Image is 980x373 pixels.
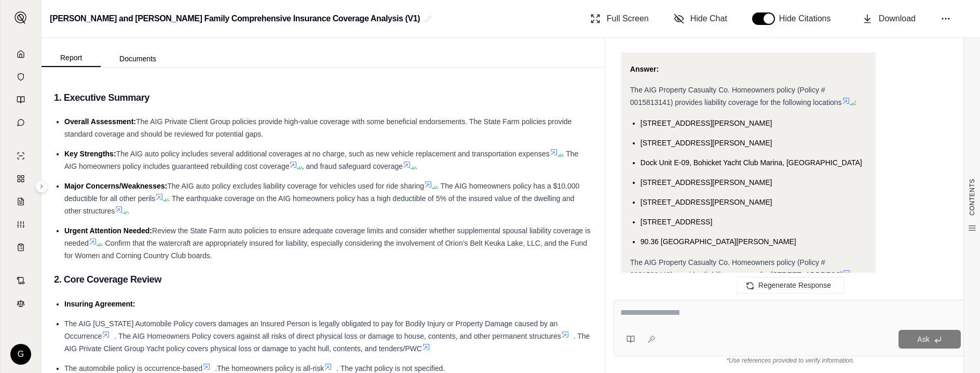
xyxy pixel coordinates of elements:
h3: 1. Executive Summary [54,88,592,107]
span: The AIG Property Casualty Co. Homeowners policy (Policy # 0015813141) provides liability coverage... [630,86,842,106]
button: Ask [899,330,961,349]
button: Report [42,49,101,67]
span: Ask [917,335,929,343]
span: [STREET_ADDRESS][PERSON_NAME] [641,178,772,186]
img: Expand sidebar [15,11,27,24]
span: The AIG Property Casualty Co. Homeowners policy (Policy # 0081522449) provides liability coverage... [630,258,842,279]
span: [STREET_ADDRESS][PERSON_NAME] [641,139,772,147]
strong: Answer: [630,65,659,73]
span: CONTENTS [968,179,976,216]
span: . [127,207,129,215]
span: . [855,271,857,279]
a: Custom Report [7,214,35,235]
span: Hide Citations [779,12,837,25]
h2: [PERSON_NAME] and [PERSON_NAME] Family Comprehensive Insurance Coverage Analysis (V1) [50,9,420,28]
span: [STREET_ADDRESS] [641,218,712,226]
span: Major Concerns/Weaknesses: [64,182,167,190]
button: Documents [101,50,175,67]
button: Hide Chat [670,8,731,29]
span: The automobile policy is occurrence-based [64,364,202,372]
a: Documents Vault [7,66,35,87]
button: Regenerate Response [737,277,844,294]
span: [STREET_ADDRESS][PERSON_NAME] [641,198,772,206]
span: Dock Unit E-09, Bohicket Yacht Club Marina, [GEOGRAPHIC_DATA] [641,158,862,167]
button: Full Screen [586,8,653,29]
span: Overall Assessment: [64,117,136,126]
span: . Confirm that the watercraft are appropriately insured for liability, especially considering the... [64,239,587,260]
span: : [854,98,856,106]
span: is correct. [806,44,837,52]
span: . The earthquake coverage on the AIG homeowners policy has a high deductible of 5% of the insured... [64,194,575,215]
span: 90.36 [GEOGRAPHIC_DATA][PERSON_NAME] [641,237,796,246]
a: Policy Comparisons [7,168,35,189]
a: Single Policy [7,145,35,166]
a: Home [7,44,35,64]
button: Download [858,8,920,29]
a: Chat [7,112,35,133]
a: Prompt Library [7,89,35,110]
span: . The AIG Homeowners Policy covers against all risks of direct physical loss or damage to house, ... [114,332,561,340]
div: *Use references provided to verify information. [614,356,968,365]
span: Key Strengths: [64,150,116,158]
button: Expand sidebar [35,180,48,193]
span: . The yacht policy is not specified. [336,364,445,372]
span: Review the State Farm auto policies to ensure adequate coverage limits and consider whether suppl... [64,227,590,247]
span: Urgent Attention Needed: [64,227,152,235]
span: Hide Chat [690,12,727,25]
a: Coverage Table [7,237,35,258]
span: The AIG [US_STATE] Automobile Policy covers damages an Insured Person is legally obligated to pay... [64,319,557,340]
span: Full Screen [607,12,649,25]
a: Contract Analysis [7,270,35,291]
span: The AIG auto policy excludes liability coverage for vehicles used for ride sharing [167,182,424,190]
span: .The homeowners policy is all-risk [215,364,324,372]
span: [STREET_ADDRESS][PERSON_NAME] [641,119,772,127]
span: Regenerate Response [758,281,831,289]
span: . The AIG Private Client Group Yacht policy covers physical loss or damage to yacht hull, content... [64,332,590,353]
a: Legal Search Engine [7,293,35,314]
button: Expand sidebar [10,7,31,28]
span: The AIG Private Client Group policies provide high-value coverage with some beneficial endorsemen... [64,117,571,138]
span: Download [879,12,916,25]
a: Claim Coverage [7,191,35,212]
span: , and fraud safeguard coverage [302,162,403,170]
span: Double checking citation for [STREET_ADDRESS] [630,44,793,52]
span: . [415,162,417,170]
div: G [10,344,31,365]
span: The AIG auto policy includes several additional coverages at no charge, such as new vehicle repla... [116,150,550,158]
span: Insuring Agreement: [64,300,135,308]
h3: 2. Core Coverage Review [54,270,592,289]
